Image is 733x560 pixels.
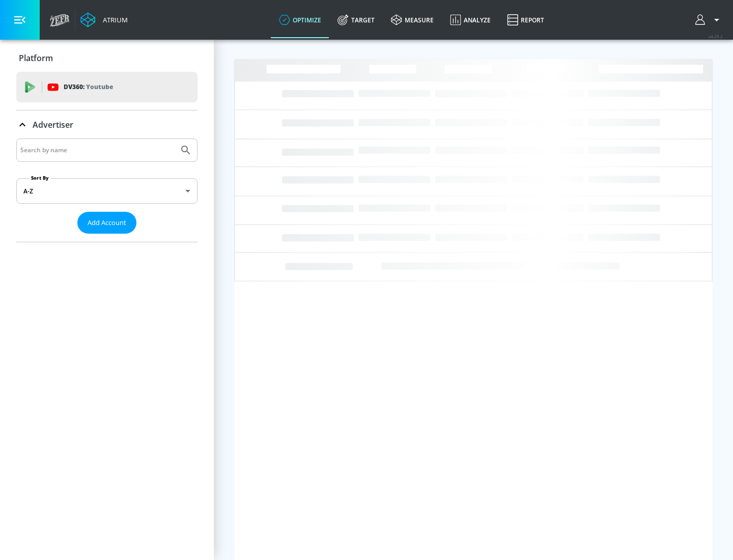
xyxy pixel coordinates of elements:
p: Advertiser [33,119,73,130]
p: DV360: [64,81,113,93]
p: Platform [19,52,53,64]
span: v 4.25.2 [709,34,723,39]
a: Atrium [80,12,128,27]
label: Sort By [29,175,51,181]
a: Report [499,2,552,38]
div: Atrium [99,15,128,24]
input: Search by name [20,144,175,157]
div: DV360: Youtube [16,72,198,102]
div: Advertiser [16,110,198,139]
a: optimize [271,2,329,38]
div: Advertiser [16,138,198,242]
button: Add Account [77,212,136,234]
a: Analyze [442,2,499,38]
div: A-Z [16,178,198,204]
div: Platform [16,44,198,72]
nav: list of Advertiser [16,234,198,242]
a: Target [329,2,383,38]
a: measure [383,2,442,38]
p: Youtube [86,81,113,92]
span: Add Account [88,217,126,229]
